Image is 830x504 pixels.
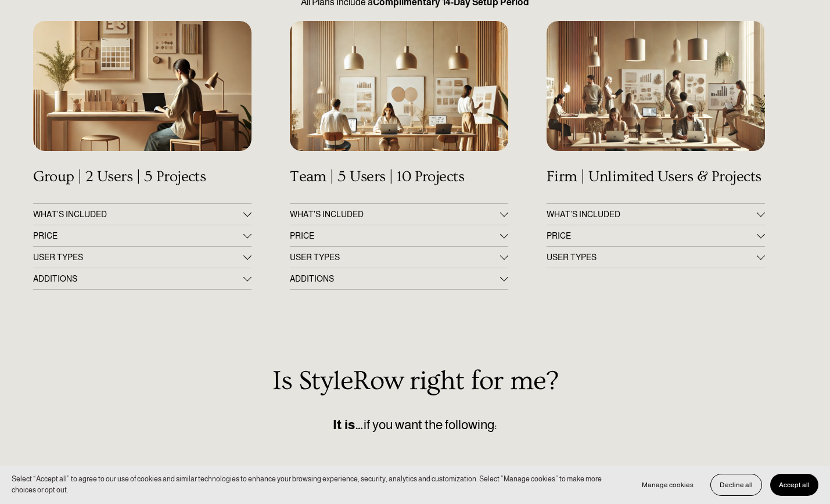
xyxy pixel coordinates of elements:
button: PRICE [547,225,765,246]
span: Manage cookies [642,481,694,489]
h4: Firm | Unlimited Users & Projects [547,168,765,186]
span: PRICE [547,231,757,240]
h4: Group | 2 Users | 5 Projects [33,168,251,186]
span: ADDITIONS [290,274,500,283]
span: USER TYPES [547,253,757,262]
span: USER TYPES [33,253,243,262]
button: WHAT'S INCLUDED [33,204,251,225]
p: Select “Accept all” to agree to our use of cookies and similar technologies to enhance your brows... [12,474,621,496]
span: PRICE [33,231,243,240]
button: ADDITIONS [290,268,508,289]
button: Accept all [770,474,818,496]
button: WHAT'S INCLUDED [290,204,508,225]
span: PRICE [290,231,500,240]
span: USER TYPES [290,253,500,262]
button: Decline all [710,474,762,496]
button: USER TYPES [290,247,508,268]
strong: It is… [333,417,364,432]
span: WHAT'S INCLUDED [33,210,243,219]
span: Decline all [720,481,753,489]
span: Accept all [779,481,810,489]
button: WHAT’S INCLUDED [547,204,765,225]
button: USER TYPES [547,247,765,268]
span: ADDITIONS [33,274,243,283]
span: WHAT'S INCLUDED [290,210,500,219]
button: ADDITIONS [33,268,251,289]
button: PRICE [290,225,508,246]
h4: Team | 5 Users | 10 Projects [290,168,508,186]
span: WHAT’S INCLUDED [547,210,757,219]
p: if you want the following: [33,415,797,434]
button: PRICE [33,225,251,246]
button: USER TYPES [33,247,251,268]
button: Manage cookies [633,474,702,496]
h2: Is StyleRow right for me? [33,366,797,396]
